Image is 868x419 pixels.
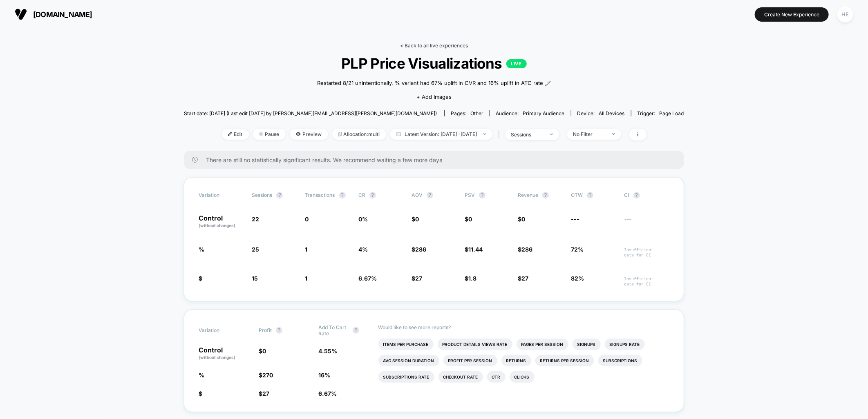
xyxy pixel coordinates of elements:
[262,372,273,379] span: 270
[378,371,434,383] li: Subscriptions Rate
[521,216,525,223] span: 0
[438,339,512,350] li: Product Details Views Rate
[487,371,506,383] li: Ctr
[470,110,483,116] span: other
[465,192,475,198] span: PSV
[259,132,263,136] img: end
[518,246,532,253] span: $
[305,192,335,198] span: Transactions
[262,348,266,354] span: 0
[369,192,376,198] button: ?
[427,192,433,198] button: ?
[416,94,452,100] span: + Add Images
[573,131,606,137] div: No Filter
[290,129,328,140] span: Preview
[451,110,483,116] div: Pages:
[624,217,669,229] span: ---
[305,216,309,223] span: 0
[518,216,525,223] span: $
[209,55,659,72] span: PLP Price Visualizations
[199,215,244,229] p: Control
[755,7,829,22] button: Create New Experience
[317,79,543,87] span: Restarted 8/21 unintentionally. % variant had 67% uplift in CVR and 16% uplift in ATC rate
[358,192,365,198] span: CR
[465,275,477,282] span: $
[378,355,439,366] li: Avg Session Duration
[199,223,235,228] span: (without changes)
[468,275,477,282] span: 1.8
[571,246,584,253] span: 72%
[12,8,95,21] button: [DOMAIN_NAME]
[305,275,308,282] span: 1
[468,216,472,223] span: 0
[199,275,202,282] span: $
[206,156,668,163] span: There are still no statistically significant results. We recommend waiting a few more days
[571,275,584,282] span: 82%
[412,246,426,253] span: $
[390,129,492,140] span: Latest Version: [DATE] - [DATE]
[378,324,669,330] p: Would like to see more reports?
[465,246,483,253] span: $
[573,339,601,350] li: Signups
[571,216,579,223] span: ---
[599,110,625,116] span: all devices
[605,339,645,350] li: Signups Rate
[318,390,337,397] span: 6.67 %
[15,8,27,20] img: Visually logo
[259,348,266,354] span: $
[624,276,669,287] span: Insufficient data for CI
[443,355,497,366] li: Profit Per Session
[318,348,337,354] span: 4.55 %
[199,324,244,337] span: Variation
[199,355,235,360] span: (without changes)
[521,275,528,282] span: 27
[339,192,346,198] button: ?
[305,246,308,253] span: 1
[199,347,250,361] p: Control
[253,129,286,140] span: Pause
[259,327,272,333] span: Profit
[222,129,249,140] span: Edit
[33,10,92,19] span: [DOMAIN_NAME]
[358,216,368,223] span: 0 %
[612,133,615,135] img: end
[660,110,684,116] span: Page Load
[415,275,422,282] span: 27
[318,324,349,337] span: Add To Cart Rate
[438,371,483,383] li: Checkout Rate
[412,192,423,198] span: AOV
[276,192,283,198] button: ?
[837,7,853,22] div: HE
[518,192,538,198] span: Revenue
[633,192,640,198] button: ?
[521,246,532,253] span: 286
[465,216,472,223] span: $
[252,275,258,282] span: 15
[483,133,486,135] img: end
[252,192,272,198] span: Sessions
[199,192,244,198] span: Variation
[412,216,419,223] span: $
[358,246,368,253] span: 4 %
[199,372,204,379] span: %
[412,275,422,282] span: $
[571,110,631,116] span: Device:
[415,216,419,223] span: 0
[396,132,401,136] img: calendar
[228,132,232,136] img: edit
[259,390,269,397] span: $
[624,192,669,198] span: CI
[199,390,202,397] span: $
[353,327,359,334] button: ?
[550,134,553,135] img: end
[252,216,259,223] span: 22
[199,246,204,253] span: %
[259,372,273,379] span: $
[587,192,593,198] button: ?
[511,131,544,138] div: sessions
[415,246,426,253] span: 286
[518,275,528,282] span: $
[252,246,259,253] span: 25
[535,355,594,366] li: Returns Per Session
[497,129,505,140] span: |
